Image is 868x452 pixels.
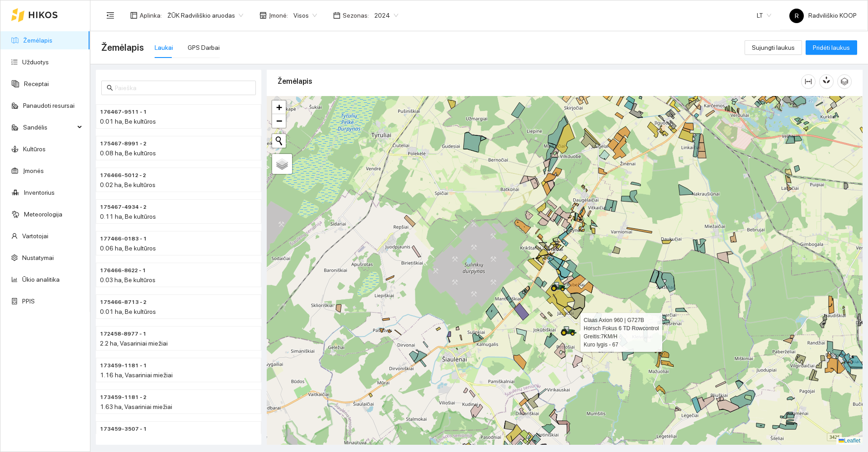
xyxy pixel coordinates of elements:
[22,232,48,240] a: Vartotojai
[272,154,292,174] a: Layers
[130,12,137,19] span: layout
[100,308,156,315] span: 0.01 ha, Be kultūros
[801,74,816,89] button: column-width
[22,276,60,283] a: Ūkio analitika
[276,101,282,113] span: +
[272,114,286,128] a: Zoom out
[839,438,860,444] a: Leaflet
[100,361,147,370] span: 173459-1181 - 1
[23,145,46,153] a: Kultūros
[107,85,113,91] span: search
[100,393,146,402] span: 173459-1181 - 2
[789,12,857,19] span: Radviliškio KOOP
[23,102,75,109] a: Panaudoti resursai
[100,171,146,180] span: 176466-5012 - 2
[272,101,286,114] a: Zoom in
[100,108,147,116] span: 176467-9511 - 1
[745,40,802,55] button: Sujungti laukus
[745,44,802,51] a: Sujungti laukus
[343,10,369,20] span: Sezonas :
[24,80,49,87] a: Receptai
[802,78,815,85] span: column-width
[100,340,168,347] span: 2.2 ha, Vasariniai miežiai
[140,10,162,20] span: Aplinka :
[100,213,156,220] span: 0.11 ha, Be kultūros
[100,118,156,125] span: 0.01 ha, Be kultūros
[374,9,398,22] span: 2024
[155,43,173,53] div: Laukai
[101,6,119,24] button: menu-fold
[757,9,771,22] span: LT
[278,68,801,94] div: Žemėlapis
[806,40,857,55] button: Pridėti laukus
[100,276,156,284] span: 0.03 ha, Be kultūros
[24,211,62,218] a: Meteorologija
[752,43,795,53] span: Sujungti laukus
[22,254,54,261] a: Nustatymai
[100,203,146,212] span: 175467-4934 - 2
[100,266,146,275] span: 176466-8622 - 1
[167,9,243,22] span: ŽŪK Radviliškio aruodas
[806,44,857,51] a: Pridėti laukus
[813,43,850,53] span: Pridėti laukus
[23,118,75,136] span: Sandėlis
[106,11,114,19] span: menu-fold
[293,9,317,22] span: Visos
[269,10,288,20] span: Įmonė :
[100,245,156,252] span: 0.06 ha, Be kultūros
[100,371,173,379] span: 1.16 ha, Vasariniai miežiai
[100,425,147,433] span: 173459-3507 - 1
[100,330,146,338] span: 172458-8977 - 1
[795,9,799,23] span: R
[22,298,35,305] a: PPIS
[100,403,172,410] span: 1.63 ha, Vasariniai miežiai
[276,115,282,126] span: −
[23,37,52,44] a: Žemėlapis
[100,298,146,307] span: 175466-8713 - 2
[115,83,250,93] input: Paieška
[100,139,146,148] span: 175467-8991 - 2
[24,189,55,196] a: Inventorius
[333,12,340,19] span: calendar
[23,167,44,174] a: Įmonės
[100,235,147,243] span: 177466-0183 - 1
[101,40,144,55] span: Žemėlapis
[22,58,49,66] a: Užduotys
[100,149,156,157] span: 0.08 ha, Be kultūros
[272,134,286,148] button: Initiate a new search
[259,12,267,19] span: shop
[100,181,156,188] span: 0.02 ha, Be kultūros
[188,43,220,53] div: GPS Darbai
